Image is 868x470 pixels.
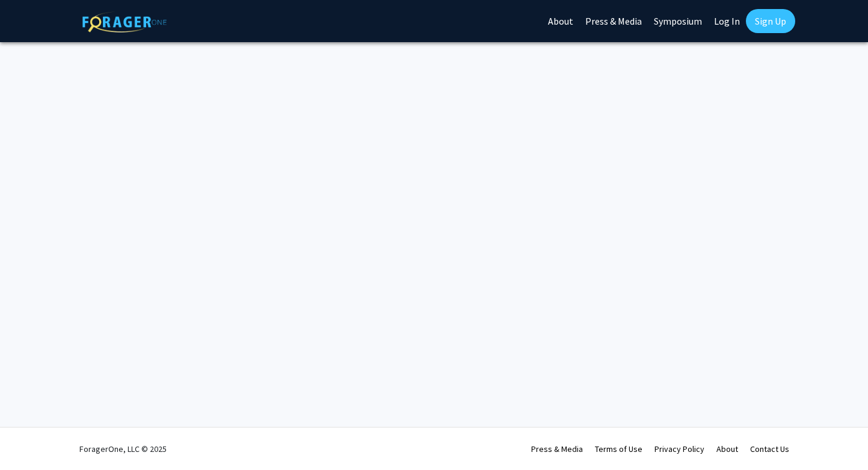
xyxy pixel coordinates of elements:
a: Privacy Policy [654,444,704,454]
img: ForagerOne Logo [82,11,167,32]
div: ForagerOne, LLC © 2025 [79,428,167,470]
a: Press & Media [531,444,583,454]
a: Terms of Use [595,444,642,454]
a: Sign Up [746,9,795,33]
a: Contact Us [750,444,789,454]
a: About [716,444,738,454]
